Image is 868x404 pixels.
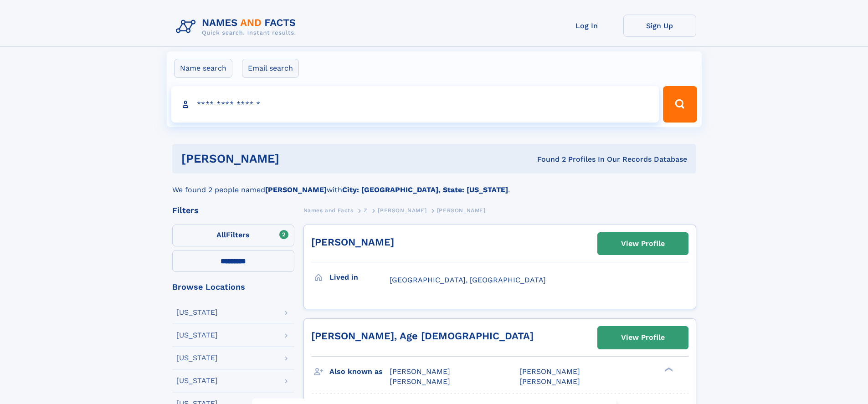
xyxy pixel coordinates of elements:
label: Email search [242,59,299,78]
a: [PERSON_NAME], Age [DEMOGRAPHIC_DATA] [311,330,534,342]
div: View Profile [621,233,665,254]
div: Browse Locations [172,283,294,291]
input: search input [171,86,659,123]
a: View Profile [598,233,688,255]
img: Logo Names and Facts [172,15,303,39]
a: View Profile [598,327,688,348]
div: [US_STATE] [176,354,218,362]
a: Z [364,205,368,216]
a: Log In [550,15,623,37]
div: [US_STATE] [176,332,218,339]
a: [PERSON_NAME] [311,236,394,248]
span: [PERSON_NAME] [519,377,580,386]
b: [PERSON_NAME] [265,185,327,194]
div: Filters [172,206,294,215]
h3: Lived in [329,270,390,285]
span: [PERSON_NAME] [437,207,486,214]
label: Filters [172,225,294,246]
a: Sign Up [623,15,696,37]
div: [US_STATE] [176,377,218,384]
h1: [PERSON_NAME] [181,153,408,164]
a: Names and Facts [303,205,354,216]
span: Z [364,207,368,214]
span: All [216,230,226,239]
b: City: [GEOGRAPHIC_DATA], State: [US_STATE] [342,185,508,194]
label: Name search [174,59,232,78]
div: ❯ [663,366,673,372]
a: [PERSON_NAME] [378,205,426,216]
div: View Profile [621,327,665,348]
button: Search Button [663,86,697,123]
span: [PERSON_NAME] [390,367,450,376]
span: [PERSON_NAME] [519,367,580,376]
div: Found 2 Profiles In Our Records Database [408,154,687,164]
span: [GEOGRAPHIC_DATA], [GEOGRAPHIC_DATA] [390,276,546,284]
h3: Also known as [329,364,390,379]
span: [PERSON_NAME] [378,207,426,214]
div: [US_STATE] [176,309,218,316]
span: [PERSON_NAME] [390,377,450,386]
div: We found 2 people named with . [172,174,696,195]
